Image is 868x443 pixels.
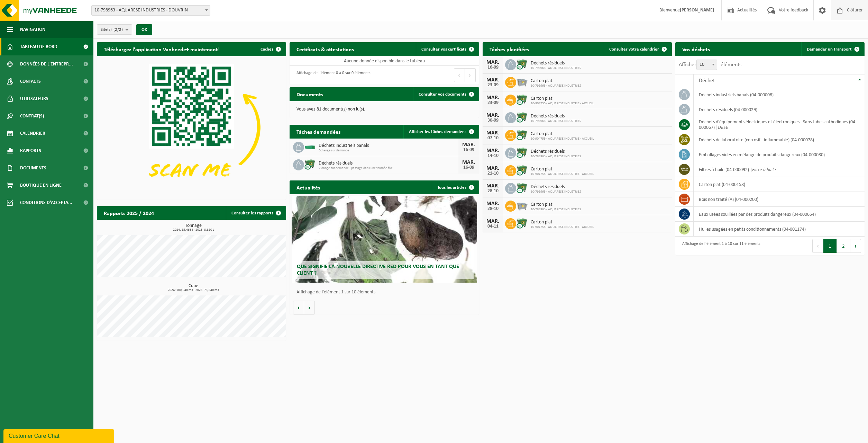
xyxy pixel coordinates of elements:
span: Contrat(s) [20,107,44,125]
span: 10-798963 - AQUARESE INDUSTRIES [531,207,581,212]
strong: [PERSON_NAME] [680,8,714,13]
a: Consulter vos certificats [416,42,478,56]
div: 07-10 [486,136,500,141]
img: WB-2500-GAL-GY-01 [516,200,528,211]
span: Documents [20,159,46,177]
h2: Vos déchets [675,42,717,56]
span: Carton plat [531,131,594,137]
span: 10 [696,60,717,70]
td: huiles usagées en petits conditionnements (04-001174) [694,222,865,237]
span: Déchets résiduels [531,184,581,190]
button: Previous [812,239,823,253]
a: Afficher les tâches demandées [403,125,478,139]
h2: Documents [290,87,330,101]
div: MAR. [486,183,500,189]
i: DEEE [718,125,728,130]
div: 14-10 [486,153,500,158]
div: 16-09 [462,165,476,170]
span: Consulter vos certificats [421,47,466,52]
p: Vous avez 81 document(s) non lu(s). [296,107,472,112]
button: Vorige [293,301,304,314]
div: MAR. [486,60,500,65]
span: Carton plat [531,78,581,84]
div: 23-09 [486,100,500,105]
span: Carton plat [531,202,581,207]
div: 16-09 [462,148,476,152]
div: 16-09 [486,65,500,70]
td: filtres à huile (04-000092) | [694,162,865,177]
span: 10-904755 - AQUARESE INDUSTRIE - ACCUEIL [531,101,594,106]
button: Next [465,68,476,82]
i: Filtre à huile [752,167,776,172]
span: Contacts [20,73,41,90]
span: 10-798963 - AQUARESE INDUSTRIES [531,84,581,88]
span: Données de l'entrepr... [20,55,73,73]
span: Rapports [20,142,41,159]
h2: Téléchargez l'application Vanheede+ maintenant! [97,42,227,56]
div: 30-09 [486,118,500,123]
h2: Tâches demandées [290,125,347,138]
h2: Rapports 2025 / 2024 [97,206,161,220]
span: Afficher les tâches demandées [409,130,466,134]
count: (2/2) [113,27,123,32]
span: Carton plat [531,96,594,101]
span: 10-798963 - AQUARESE INDUSTRIES [531,154,581,159]
h3: Cube [100,284,286,292]
div: MAR. [486,113,500,118]
img: WB-0660-CU [516,147,528,158]
span: Utilisateurs [20,90,48,107]
img: WB-0660-CU [516,129,528,141]
span: Déchets résiduels [531,149,581,154]
p: Affichage de l'élément 1 sur 10 éléments [296,290,475,295]
img: WB-0660-CU [516,111,528,123]
div: MAR. [486,77,500,83]
div: MAR. [462,142,476,148]
span: Carton plat [531,167,594,172]
button: 2 [837,239,850,253]
span: 10-798963 - AQUARESE INDUSTRIES [531,119,581,123]
div: Affichage de l'élément 0 à 0 sur 0 éléments [293,68,371,83]
span: 10-798963 - AQUARESE INDUSTRIES - DOUVRIN [91,5,210,16]
div: 04-11 [486,224,500,229]
div: MAR. [486,219,500,224]
td: eaux usées souillées par des produits dangereux (04-000654) [694,207,865,222]
span: Echange sur demande [319,149,458,153]
div: 23-09 [486,83,500,88]
span: Déchet [699,78,715,83]
img: WB-0660-CU [304,158,316,170]
div: MAR. [486,130,500,136]
h2: Certificats & attestations [290,42,361,56]
div: MAR. [486,148,500,153]
button: Site(s)(2/2) [97,24,132,35]
span: 10-798963 - AQUARESE INDUSTRIES [531,66,581,70]
td: déchets industriels banals (04-000008) [694,87,865,102]
span: 2024: 15,463 t - 2025: 8,880 t [100,228,286,232]
div: MAR. [486,95,500,100]
a: Que signifie la nouvelle directive RED pour vous en tant que client ? [292,196,477,283]
span: 2024: 100,940 m3 - 2025: 73,840 m3 [100,289,286,292]
a: Consulter les rapports [226,206,285,220]
span: 10 [697,60,717,70]
div: 28-10 [486,206,500,211]
a: Consulter votre calendrier [604,42,671,56]
div: 28-10 [486,189,500,194]
span: Consulter votre calendrier [609,47,659,52]
span: Consulter vos documents [419,92,466,97]
div: 21-10 [486,171,500,176]
img: WB-0660-CU [516,94,528,105]
span: Navigation [20,21,45,38]
img: WB-2500-GAL-GY-01 [516,76,528,88]
img: Download de VHEPlus App [97,56,286,198]
img: WB-0660-CU [516,217,528,229]
img: WB-0660-CU [516,164,528,176]
span: 10-904755 - AQUARESE INDUSTRIE - ACCUEIL [531,137,594,141]
span: Que signifie la nouvelle directive RED pour vous en tant que client ? [297,264,459,276]
td: emballages vides en mélange de produits dangereux (04-000080) [694,147,865,162]
span: 10-798963 - AQUARESE INDUSTRIES [531,190,581,194]
div: MAR. [486,166,500,171]
span: Carton plat [531,220,594,225]
label: Afficher éléments [679,62,741,68]
span: Cachez [261,47,273,52]
button: 1 [823,239,837,253]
